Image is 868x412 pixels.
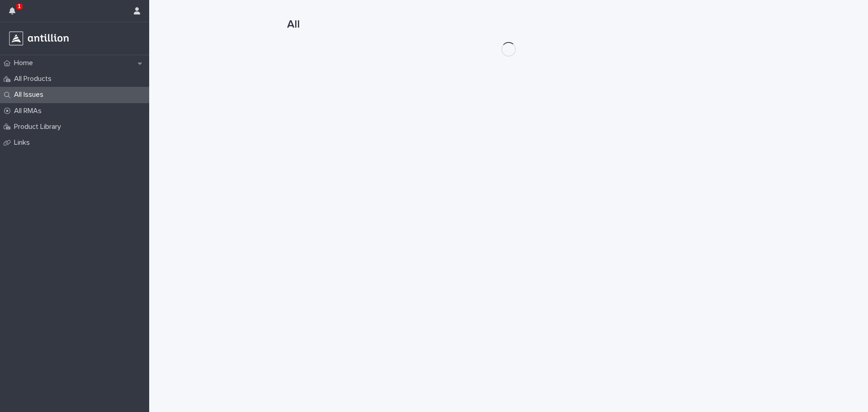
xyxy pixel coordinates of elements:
p: Product Library [10,123,68,131]
p: All RMAs [10,107,49,115]
div: 1 [9,5,21,22]
p: All Issues [10,90,51,99]
h1: All [287,18,730,31]
p: Links [10,138,37,147]
img: r3a3Z93SSpeN6cOOTyqw [7,29,71,47]
p: Home [10,59,40,67]
p: All Products [10,75,59,83]
p: 1 [18,3,21,9]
